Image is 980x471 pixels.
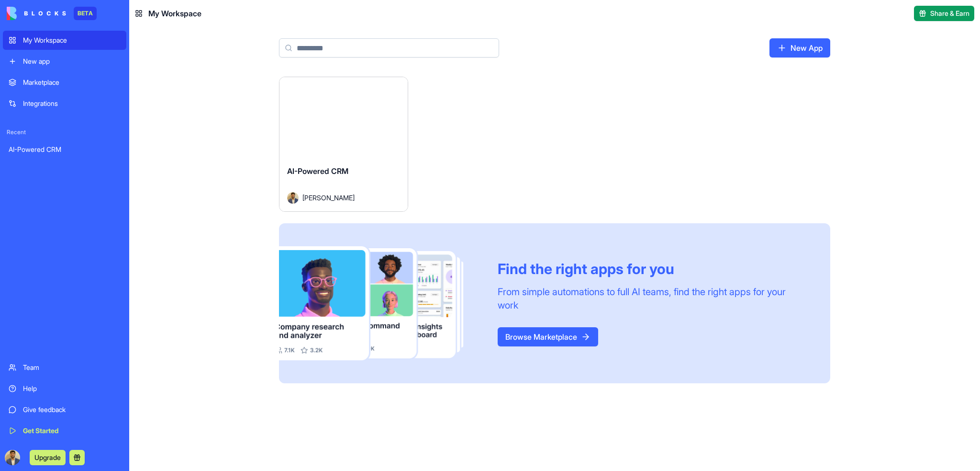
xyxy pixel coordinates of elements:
[498,285,807,312] div: From simple automations to full AI teams, find the right apps for your work
[5,450,20,465] img: ACg8ocL7MkFi3HFsLcy66xnrZRckfsjiLyW_uHZVJZ1E7Uqqqw1ZZLf0=s96-c
[23,99,121,108] div: Integrations
[498,260,807,277] div: Find the right apps for you
[23,78,121,87] div: Marketplace
[279,246,482,361] img: Frame_181_egmpey.png
[3,52,126,71] a: New app
[769,38,830,57] a: New App
[914,6,974,21] button: Share & Earn
[3,358,126,377] a: Team
[23,57,121,66] div: New app
[3,73,126,92] a: Marketplace
[7,7,97,20] a: BETA
[30,450,66,465] button: Upgrade
[3,379,126,398] a: Help
[7,7,66,20] img: logo
[3,140,126,159] a: AI-Powered CRM
[498,327,598,346] a: Browse Marketplace
[23,384,121,393] div: Help
[287,166,348,176] span: AI-Powered CRM
[23,405,121,414] div: Give feedback
[279,77,408,212] a: AI-Powered CRMAvatar[PERSON_NAME]
[930,9,969,18] span: Share & Earn
[9,145,121,154] div: AI-Powered CRM
[23,426,121,436] div: Get Started
[30,452,66,462] a: Upgrade
[3,400,126,419] a: Give feedback
[3,94,126,113] a: Integrations
[23,363,121,372] div: Team
[148,8,201,19] span: My Workspace
[74,7,97,20] div: BETA
[3,128,126,136] span: Recent
[302,193,355,203] span: [PERSON_NAME]
[3,421,126,440] a: Get Started
[23,35,121,45] div: My Workspace
[287,192,299,204] img: Avatar
[3,31,126,50] a: My Workspace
